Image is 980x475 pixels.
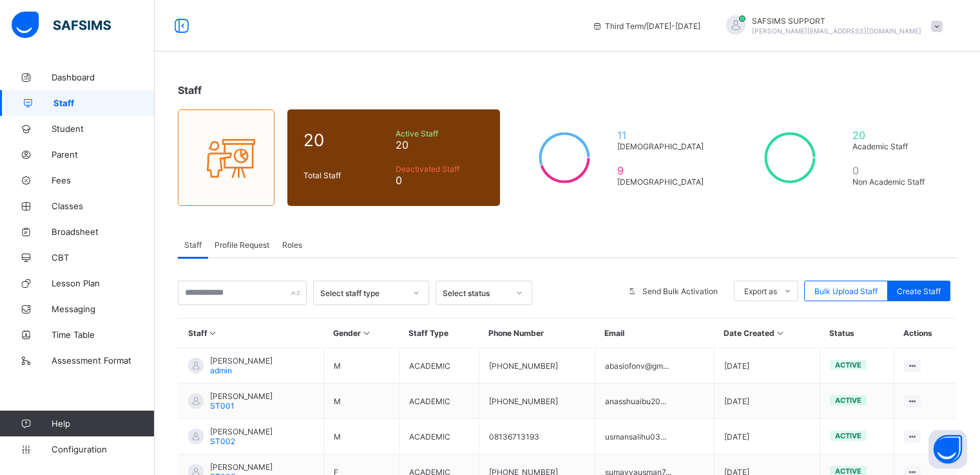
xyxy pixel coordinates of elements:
span: Assessment Format [52,355,155,366]
span: Deactivated Staff [396,164,484,174]
td: abasiofonv@gm... [595,348,714,384]
span: [PERSON_NAME] [210,462,273,472]
td: anasshuaibu20... [595,384,714,419]
span: Non Academic Staff [852,177,935,187]
span: Staff [53,98,155,108]
span: ST001 [210,401,235,411]
span: Lesson Plan [52,278,155,288]
div: SAFSIMSSUPPORT [713,15,949,37]
span: active [835,431,861,440]
span: active [835,360,861,369]
th: Actions [894,319,957,348]
div: Select status [443,288,508,298]
span: 20 [303,130,389,150]
div: Total Staff [300,167,392,183]
span: Configuration [52,444,154,454]
td: 08136713193 [479,419,595,454]
button: Open asap [928,430,967,469]
span: Classes [52,201,155,211]
td: [PHONE_NUMBER] [479,384,595,419]
span: Academic Staff [852,142,935,151]
span: Help [52,418,154,429]
td: M [323,419,399,454]
span: 0 [396,174,484,187]
th: Staff [178,319,324,348]
span: Send Bulk Activation [642,286,718,296]
th: Email [595,319,714,348]
span: [DEMOGRAPHIC_DATA] [617,142,709,151]
span: active [835,396,861,405]
span: Bulk Upload Staff [814,286,878,296]
span: [PERSON_NAME] [210,356,273,366]
img: safsims [12,12,111,39]
span: Staff [184,240,202,250]
i: Sort in Ascending Order [207,328,218,338]
span: Parent [52,149,155,160]
span: Dashboard [52,72,155,82]
th: Staff Type [399,319,479,348]
span: admin [210,366,232,375]
span: Active Staff [396,129,484,138]
span: [PERSON_NAME][EMAIL_ADDRESS][DOMAIN_NAME] [752,27,921,35]
span: 0 [852,164,935,177]
td: [DATE] [714,384,820,419]
td: [DATE] [714,348,820,384]
td: ACADEMIC [399,384,479,419]
span: [DEMOGRAPHIC_DATA] [617,177,709,187]
td: ACADEMIC [399,348,479,384]
th: Phone Number [479,319,595,348]
span: Roles [282,240,302,250]
i: Sort in Ascending Order [774,328,785,338]
td: [PHONE_NUMBER] [479,348,595,384]
span: Broadsheet [52,227,155,237]
td: ACADEMIC [399,419,479,454]
th: Date Created [714,319,820,348]
span: Export as [744,286,777,296]
span: 11 [617,129,709,142]
span: Staff [178,84,202,97]
i: Sort in Ascending Order [361,328,372,338]
td: usmansalihu03... [595,419,714,454]
span: session/term information [592,21,700,31]
span: 20 [852,129,935,142]
span: Profile Request [215,240,269,250]
span: 20 [396,138,484,151]
div: Select staff type [320,288,405,298]
th: Gender [323,319,399,348]
span: SAFSIMS SUPPORT [752,16,921,26]
span: ST002 [210,436,235,446]
td: [DATE] [714,419,820,454]
span: [PERSON_NAME] [210,427,273,436]
span: CBT [52,252,155,263]
span: Messaging [52,304,155,314]
span: Fees [52,175,155,185]
span: Time Table [52,330,155,340]
td: M [323,348,399,384]
span: Create Staff [897,286,941,296]
th: Status [820,319,894,348]
td: M [323,384,399,419]
span: 9 [617,164,709,177]
span: [PERSON_NAME] [210,391,273,401]
span: Student [52,124,155,134]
